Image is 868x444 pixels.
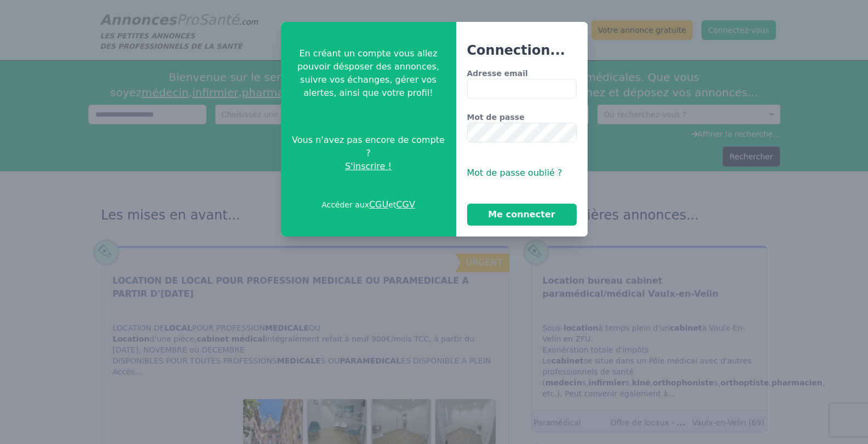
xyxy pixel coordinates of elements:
p: En créant un compte vous allez pouvoir désposer des annonces, suivre vos échanges, gérer vos aler... [290,47,447,100]
button: Me connecter [467,204,577,226]
label: Mot de passe [467,112,577,123]
a: CGU [369,199,388,210]
h3: Connection... [467,42,577,59]
span: S'inscrire ! [345,160,392,173]
a: CGV [396,199,415,210]
p: Accéder aux et [321,198,415,211]
span: Vous n'avez pas encore de compte ? [290,134,447,160]
label: Adresse email [467,68,577,79]
span: Mot de passe oublié ? [467,168,562,178]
